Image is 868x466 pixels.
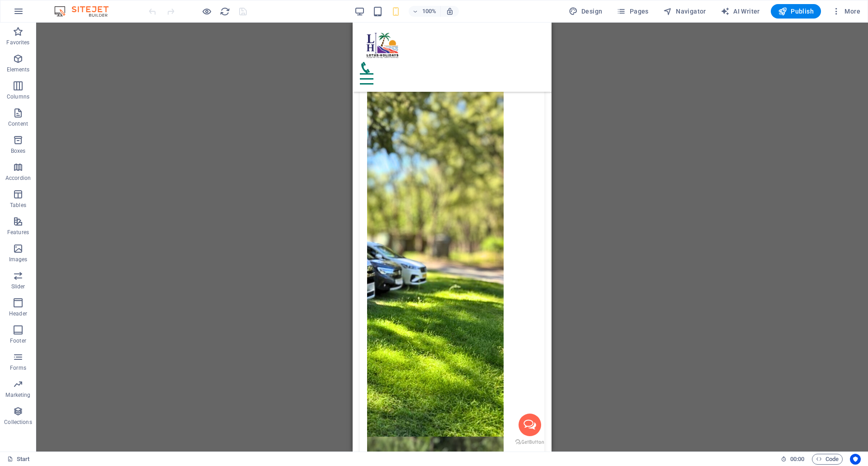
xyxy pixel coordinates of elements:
[850,454,861,465] button: Usercentrics
[52,6,120,17] img: Editor Logo
[219,6,230,17] button: reload
[7,229,29,236] p: Features
[828,4,864,19] button: More
[5,391,30,399] p: Marketing
[832,7,860,16] span: More
[721,7,760,16] span: AI Writer
[7,454,30,465] a: Click to cancel selection. Double-click to open Pages
[10,202,26,209] p: Tables
[4,419,32,426] p: Collections
[163,417,192,423] a: Go to GetButton.io website
[220,6,230,17] i: Reload page
[790,454,804,465] span: 00 00
[617,7,648,16] span: Pages
[409,6,441,17] button: 100%
[201,6,212,17] button: Click here to leave preview mode and continue editing
[11,147,26,155] p: Boxes
[812,454,843,465] button: Code
[9,256,28,263] p: Images
[5,174,31,182] p: Accordion
[10,364,26,372] p: Forms
[6,39,29,46] p: Favorites
[569,7,603,16] span: Design
[565,4,606,19] button: Design
[663,7,706,16] span: Navigator
[446,7,454,15] i: On resize automatically adjust zoom level to fit chosen device.
[422,6,437,17] h6: 100%
[7,66,30,73] p: Elements
[166,391,189,414] a: Open messengers list
[7,93,29,100] p: Columns
[9,310,27,317] p: Header
[10,337,26,344] p: Footer
[717,4,764,19] button: AI Writer
[11,283,25,290] p: Slider
[8,120,28,127] p: Content
[660,4,710,19] button: Navigator
[797,456,798,462] span: :
[565,4,606,19] div: Design (Ctrl+Alt+Y)
[613,4,652,19] button: Pages
[816,454,839,465] span: Code
[781,454,805,465] h6: Session time
[771,4,821,19] button: Publish
[778,7,814,16] span: Publish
